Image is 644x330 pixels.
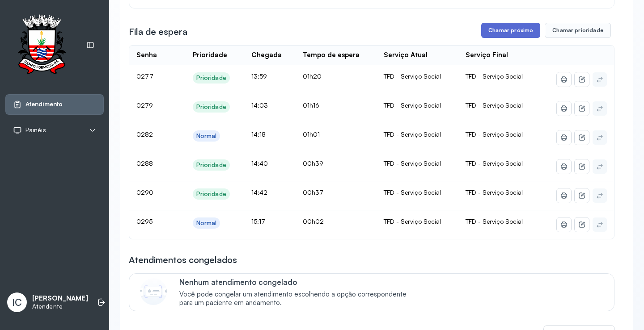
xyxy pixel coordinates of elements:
h3: Atendimentos congelados [129,254,237,266]
span: 00h37 [303,188,323,196]
p: Atendente [32,303,88,310]
div: Prioridade [196,103,226,111]
span: 14:42 [251,188,267,196]
div: Senha [136,51,157,59]
span: TFD - Serviço Social [466,101,523,109]
div: TFD - Serviço Social [384,130,451,138]
span: 01h16 [303,101,319,109]
div: TFD - Serviço Social [384,217,451,226]
div: TFD - Serviço Social [384,101,451,109]
p: [PERSON_NAME] [32,294,88,303]
img: Imagem de CalloutCard [140,278,167,305]
img: Logotipo do estabelecimento [9,14,74,76]
button: Chamar próximo [481,23,540,38]
span: TFD - Serviço Social [466,188,523,196]
span: TFD - Serviço Social [466,217,523,225]
div: Tempo de espera [303,51,360,59]
span: Você pode congelar um atendimento escolhendo a opção correspondente para um paciente em andamento. [179,290,416,307]
div: Prioridade [196,161,226,169]
span: 00h39 [303,159,323,167]
span: 14:03 [251,101,268,109]
span: TFD - Serviço Social [466,72,523,80]
span: Painéis [25,126,46,134]
span: 0290 [136,188,153,196]
span: 14:40 [251,159,268,167]
span: 00h02 [303,217,324,225]
span: 01h20 [303,72,322,80]
p: Nenhum atendimento congelado [179,277,416,287]
div: Prioridade [196,190,226,198]
span: TFD - Serviço Social [466,130,523,138]
span: 0282 [136,130,153,138]
div: Serviço Final [466,51,508,59]
div: TFD - Serviço Social [384,159,451,167]
span: 14:18 [251,130,266,138]
div: Prioridade [196,74,226,82]
h3: Fila de espera [129,25,187,38]
span: 15:17 [251,217,265,225]
div: Serviço Atual [384,51,428,59]
span: 0277 [136,72,153,80]
span: 01h01 [303,130,320,138]
button: Chamar prioridade [545,23,611,38]
div: Chegada [251,51,282,59]
a: Atendimento [13,100,96,109]
span: 0279 [136,101,153,109]
div: Normal [196,132,217,140]
span: Atendimento [25,100,63,108]
span: 0288 [136,159,153,167]
span: 0295 [136,217,153,225]
div: Prioridade [193,51,227,59]
span: TFD - Serviço Social [466,159,523,167]
div: TFD - Serviço Social [384,188,451,196]
div: TFD - Serviço Social [384,72,451,80]
span: 13:59 [251,72,267,80]
div: Normal [196,219,217,227]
